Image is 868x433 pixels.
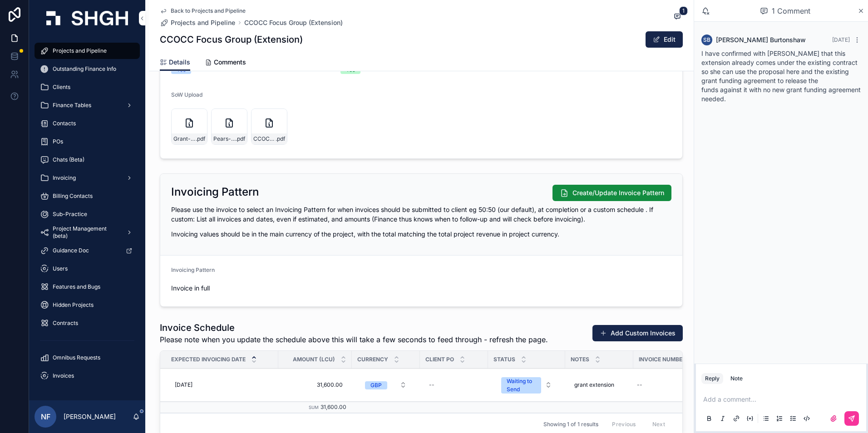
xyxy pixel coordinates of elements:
a: POs [35,133,140,150]
a: Outstanding Finance Info [35,61,140,77]
span: Omnibus Requests [53,354,100,361]
span: POs [53,138,63,145]
p: [PERSON_NAME] [64,412,116,421]
span: 31,600.00 [321,403,346,410]
small: Sum [309,405,319,410]
a: CCOCC Focus Group (Extension) [244,18,343,27]
span: [PERSON_NAME] Burtonshaw [716,35,806,44]
span: Back to Projects and Pipeline [171,7,246,15]
button: Edit [646,31,683,48]
span: Sub-Practice [53,211,87,218]
a: Omnibus Requests [35,349,140,366]
a: Details [160,54,190,71]
a: Guidance Doc [35,242,140,259]
a: Projects and Pipeline [35,43,140,59]
a: Users [35,261,140,277]
span: Users [53,265,68,272]
a: Projects and Pipeline [160,18,235,27]
span: Status [493,356,515,363]
span: Pears-Foundation-Grant-Variation-24042025 [213,135,236,143]
button: Select Button [494,373,559,397]
img: App logo [46,11,128,25]
span: CCOCC---Qualitative-Research-Programme [253,135,276,143]
a: Clients [35,79,140,95]
span: Clients [53,84,70,91]
a: Invoicing [35,170,140,186]
span: Notes [571,356,589,363]
span: .pdf [276,135,285,143]
a: Contracts [35,315,140,331]
a: Chats (Beta) [35,152,140,168]
button: Select Button [358,377,414,393]
span: Projects and Pipeline [53,47,107,54]
a: Hidden Projects [35,297,140,313]
span: [DATE] [832,36,850,43]
div: Waiting to Send [507,377,536,394]
div: -- [637,381,642,389]
button: Note [727,373,746,384]
span: Comments [214,58,246,67]
div: scrollable content [29,36,145,396]
span: Project Management (beta) [53,225,119,240]
button: Create/Update Invoice Pattern [552,185,671,201]
span: Billing Contacts [53,192,93,200]
span: Contracts [53,320,78,327]
span: Invoices [53,372,74,379]
span: Chats (Beta) [53,156,84,163]
span: Invoicing Pattern [171,266,215,273]
span: Finance Tables [53,102,91,109]
span: NF [41,411,50,422]
p: Invoicing values should be in the main currency of the project, with the total matching the total... [171,229,671,239]
p: Please use the invoice to select an Invoicing Pattern for when invoices should be submitted to cl... [171,205,671,224]
div: Note [730,375,743,382]
div: -- [429,381,434,389]
span: Details [169,58,190,67]
span: .pdf [236,135,245,143]
span: I have confirmed with [PERSON_NAME] that this extension already comes under the existing contract... [701,49,861,103]
span: Please note when you update the schedule above this will take a few seconds to feed through - ref... [160,334,548,345]
span: Client PO [425,356,454,363]
span: .pdf [196,135,205,143]
h2: Invoicing Pattern [171,185,259,199]
a: Comments [205,54,246,72]
span: 1 [679,6,688,15]
span: Expected Invoicing Date [171,356,246,363]
span: grant extension [574,381,614,389]
a: Contacts [35,115,140,132]
button: Reply [701,373,723,384]
a: Features and Bugs [35,279,140,295]
span: Invoice in full [171,284,291,293]
span: Outstanding Finance Info [53,65,116,73]
span: Currency [357,356,388,363]
span: 1 Comment [772,5,810,16]
div: GBP [370,381,382,389]
span: Features and Bugs [53,283,100,290]
h1: Invoice Schedule [160,321,548,334]
a: Billing Contacts [35,188,140,204]
span: Projects and Pipeline [171,18,235,27]
span: Amount (LCU) [293,356,335,363]
span: Grant-Agreement-7810-Public-First-COCS-phase-2.docx [173,135,196,143]
span: Showing 1 of 1 results [543,421,598,428]
span: Guidance Doc [53,247,89,254]
button: 1 [672,12,683,23]
a: Project Management (beta) [35,224,140,241]
a: Sub-Practice [35,206,140,222]
h1: CCOCC Focus Group (Extension) [160,33,303,46]
span: SoW Upload [171,91,202,98]
a: Finance Tables [35,97,140,113]
span: Invoice Number [639,356,686,363]
span: Contacts [53,120,76,127]
span: [DATE] [175,381,192,389]
span: Create/Update Invoice Pattern [572,188,664,197]
button: Add Custom Invoices [592,325,683,341]
span: 31,600.00 [287,381,343,389]
span: Hidden Projects [53,301,94,309]
a: Back to Projects and Pipeline [160,7,246,15]
span: SB [703,36,710,44]
span: Invoicing [53,174,76,182]
a: Invoices [35,368,140,384]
